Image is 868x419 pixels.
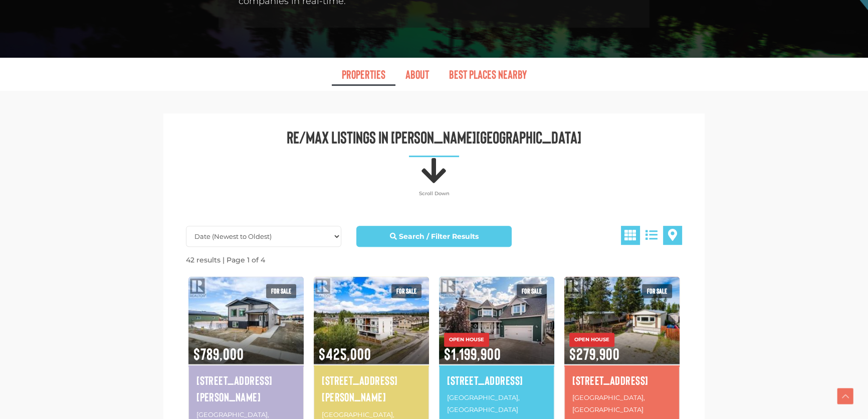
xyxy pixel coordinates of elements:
img: 5 GEM PLACE, Whitehorse, Yukon [439,275,554,365]
span: OPEN HOUSE [444,333,489,347]
a: Properties [332,63,395,86]
img: 190-986 RANGE ROAD, Whitehorse, Yukon [564,275,680,365]
p: [GEOGRAPHIC_DATA], [GEOGRAPHIC_DATA] [572,391,672,416]
a: [STREET_ADDRESS][PERSON_NAME] [322,372,421,405]
span: For sale [517,284,547,298]
strong: Search / Filter Results [399,232,479,241]
span: $425,000 [314,331,429,364]
strong: 42 results | Page 1 of 4 [186,255,265,264]
span: $789,000 [188,331,304,364]
span: For sale [391,284,421,298]
span: $279,900 [564,331,680,364]
img: 2-20 WANN ROAD, Whitehorse, Yukon [314,275,429,365]
nav: Menu [153,63,715,86]
span: For sale [642,284,672,298]
a: [STREET_ADDRESS] [572,372,672,389]
span: OPEN HOUSE [569,333,614,347]
a: Best Places Nearby [439,63,537,86]
span: For sale [266,284,296,298]
a: [STREET_ADDRESS][PERSON_NAME] [196,372,296,405]
a: Search / Filter Results [356,226,512,247]
img: 221 LEOTA STREET, Whitehorse, Yukon [188,275,304,365]
h3: Re/Max listings in [PERSON_NAME][GEOGRAPHIC_DATA] [178,128,690,146]
a: About [395,63,439,86]
p: [GEOGRAPHIC_DATA], [GEOGRAPHIC_DATA] [447,391,546,416]
span: $1,199,900 [439,331,554,364]
a: [STREET_ADDRESS] [447,372,546,389]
